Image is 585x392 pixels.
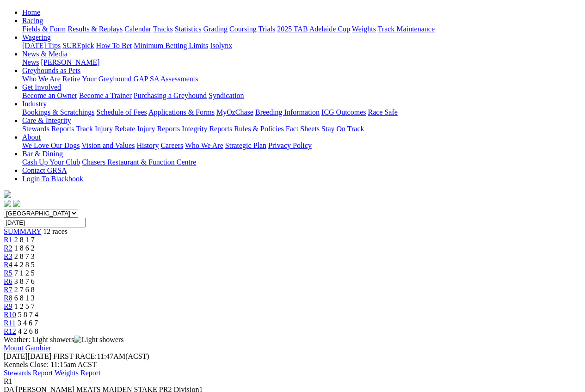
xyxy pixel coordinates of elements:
a: R1 [4,236,12,244]
a: Bar & Dining [22,150,63,158]
img: facebook.svg [4,200,11,207]
a: ICG Outcomes [321,108,366,116]
a: Breeding Information [255,108,320,116]
a: Become a Trainer [79,92,132,99]
a: R3 [4,252,12,260]
span: 5 8 7 4 [18,311,38,318]
a: Fields & Form [22,25,66,33]
a: Login To Blackbook [22,175,83,183]
a: [PERSON_NAME] [41,58,99,66]
a: Get Involved [22,83,61,91]
a: Track Maintenance [378,25,435,33]
a: Weights Report [55,369,101,377]
a: Become an Owner [22,92,77,99]
span: 2 7 6 8 [14,286,35,294]
img: twitter.svg [13,200,20,207]
a: R6 [4,277,12,285]
a: 2025 TAB Adelaide Cup [277,25,350,33]
a: Schedule of Fees [96,108,147,116]
span: 12 races [43,227,68,235]
a: Bookings & Scratchings [22,108,94,116]
a: Vision and Values [81,141,135,149]
a: How To Bet [96,42,132,49]
div: Industry [22,108,581,116]
a: Careers [160,141,183,149]
a: News & Media [22,50,68,58]
a: Retire Your Greyhound [62,75,132,83]
a: SUMMARY [4,227,41,235]
span: R8 [4,294,12,302]
img: logo-grsa-white.png [4,190,11,198]
div: About [22,141,581,150]
a: News [22,58,39,66]
span: Weather: Light showers [4,336,124,343]
a: R11 [4,319,16,327]
span: R2 [4,244,12,252]
a: Contact GRSA [22,166,67,174]
span: [DATE] [4,352,28,360]
a: Statistics [175,25,202,33]
a: Greyhounds as Pets [22,67,80,74]
a: Calendar [124,25,151,33]
a: Coursing [229,25,257,33]
span: 6 8 1 3 [14,294,35,302]
a: Strategic Plan [225,141,266,149]
a: SUREpick [62,42,94,49]
div: Racing [22,25,581,33]
a: Privacy Policy [268,141,312,149]
span: 11:47AM(ACST) [53,352,149,360]
a: Stay On Track [321,125,364,133]
a: Wagering [22,33,51,41]
a: R10 [4,311,16,318]
div: Care & Integrity [22,125,581,133]
a: Cash Up Your Club [22,158,80,166]
a: Stewards Report [4,369,53,377]
a: Minimum Betting Limits [134,42,208,49]
a: Injury Reports [137,125,180,133]
span: 3 4 6 7 [18,319,38,327]
a: Tracks [153,25,173,33]
a: Applications & Forms [148,108,215,116]
a: Home [22,8,40,16]
a: GAP SA Assessments [134,75,198,83]
a: R4 [4,261,12,269]
span: 7 1 2 5 [14,269,35,277]
a: R5 [4,269,12,277]
a: R12 [4,327,16,335]
a: Weights [352,25,376,33]
a: Isolynx [210,42,232,49]
span: FIRST RACE: [53,352,97,360]
span: 3 8 7 6 [14,277,35,285]
a: Racing [22,17,43,24]
a: Care & Integrity [22,116,71,124]
img: Light showers [74,336,123,344]
a: Purchasing a Greyhound [134,92,207,99]
span: 2 8 7 3 [14,252,35,260]
input: Select date [4,218,86,227]
span: 1 8 6 2 [14,244,35,252]
a: R7 [4,286,12,294]
span: 2 8 1 7 [14,236,35,244]
div: Wagering [22,42,581,50]
span: 4 2 8 5 [14,261,35,269]
a: Trials [258,25,275,33]
a: Mount Gambier [4,344,51,352]
a: Integrity Reports [182,125,232,133]
a: Results & Replays [68,25,123,33]
a: Grading [203,25,228,33]
a: Who We Are [185,141,223,149]
a: Who We Are [22,75,61,83]
a: R9 [4,302,12,310]
span: 4 2 6 8 [18,327,38,335]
